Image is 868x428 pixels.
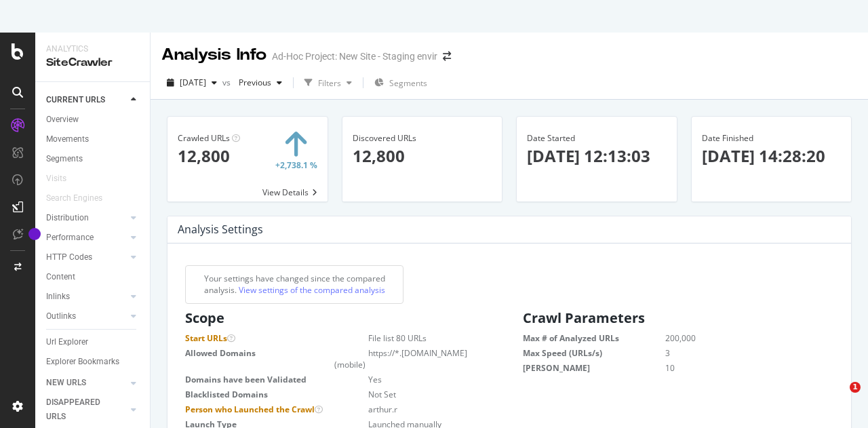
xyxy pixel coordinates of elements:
div: Ad-Hoc Project: New Site - Staging envir [272,50,437,63]
a: Segments [46,152,140,166]
div: Content [46,270,75,284]
p: [DATE] 14:28:20 [702,144,842,168]
div: Movements [46,132,89,147]
div: Distribution [46,211,89,225]
div: HTTP Codes [46,250,92,265]
button: Filters [299,72,357,94]
dt: Allowed Domains [185,347,368,359]
div: Search Engines [46,191,102,206]
dt: Max # of Analyzed URLs [523,332,665,344]
h4: Analysis Settings [178,220,263,239]
span: Discovered URLs [353,132,416,144]
div: NEW URLS [46,376,86,390]
dt: [PERSON_NAME] [523,362,665,374]
dt: Blacklisted Domains [185,389,368,400]
a: NEW URLS [46,376,127,390]
a: DISAPPEARED URLS [46,395,127,424]
div: Overview [46,113,79,127]
a: CURRENT URLS [46,93,127,107]
a: View settings of the compared analysis [239,284,385,296]
p: 12,800 [353,144,492,168]
div: Explorer Bookmarks [46,355,119,369]
button: Previous [233,72,288,94]
dd: 10 [631,362,833,374]
div: Analytics [46,43,139,55]
div: SiteCrawler [46,55,139,71]
a: Performance [46,231,127,245]
dd: Yes [334,374,496,385]
button: Segments [369,72,433,94]
dd: Not Set [334,389,496,400]
div: Your settings have changed since the compared analysis. [185,265,403,303]
span: Date Finished [702,132,753,144]
dd: File list 80 URLs [334,332,496,344]
a: Explorer Bookmarks [46,355,140,369]
h2: Crawl Parameters [523,311,840,326]
dt: Domains have been Validated [185,374,368,385]
a: Overview [46,113,140,127]
div: Filters [318,77,341,89]
a: Search Engines [46,191,116,206]
h2: Scope [185,311,502,326]
a: Url Explorer [46,335,140,349]
a: Distribution [46,211,127,225]
div: Segments [46,152,83,166]
dt: Start URLs [185,332,368,344]
iframe: Intercom live chat [822,382,854,414]
a: Outlinks [46,309,127,324]
span: 2025 Aug. 12th [180,77,206,88]
dt: Person who Launched the Crawl [185,404,368,415]
button: [DATE] [161,72,222,94]
div: Visits [46,172,66,186]
a: Content [46,270,140,284]
a: Visits [46,172,80,186]
div: arrow-right-arrow-left [443,52,451,61]
a: HTTP Codes [46,250,127,265]
span: vs [222,77,233,88]
div: CURRENT URLS [46,93,105,107]
dt: Max Speed (URLs/s) [523,347,665,359]
dd: 3 [631,347,833,359]
span: Previous [233,77,271,88]
span: Date Started [527,132,575,144]
span: 1 [850,382,861,393]
span: Segments [389,77,427,89]
div: Analysis Info [161,43,267,66]
div: Tooltip anchor [28,228,41,240]
dd: https://*.[DOMAIN_NAME] (mobile) [334,347,496,370]
dd: 200,000 [631,332,833,344]
div: DISAPPEARED URLS [46,395,115,424]
a: Movements [46,132,140,147]
div: Inlinks [46,290,70,304]
a: Inlinks [46,290,127,304]
p: [DATE] 12:13:03 [527,144,667,168]
dd: arthur.r [334,404,496,415]
div: Outlinks [46,309,76,324]
div: Url Explorer [46,335,88,349]
div: Performance [46,231,94,245]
